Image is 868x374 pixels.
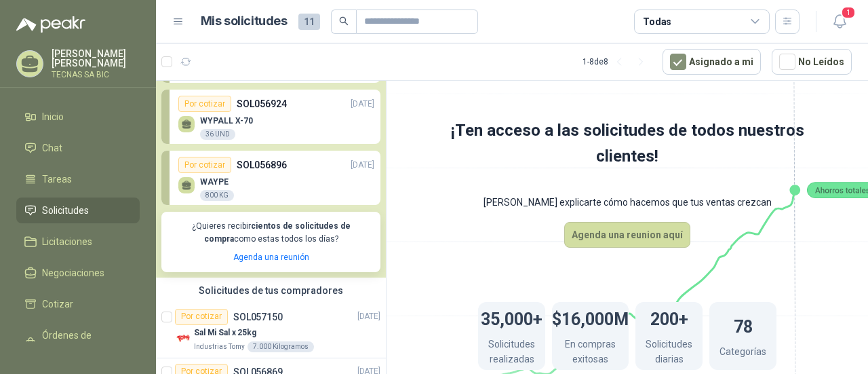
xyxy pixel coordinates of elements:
[478,337,545,370] p: Solicitudes realizadas
[178,157,231,173] div: Por cotizar
[200,116,253,126] p: WYPALL X-70
[663,49,761,75] button: Asignado a mi
[827,10,852,34] button: 1
[481,303,542,333] h1: 35,000+
[841,6,856,19] span: 1
[351,159,374,172] p: [DATE]
[16,322,140,363] a: Órdenes de Compra
[552,303,629,333] h1: $16,000M
[583,51,652,73] div: 1 - 8 de 8
[161,151,380,205] a: Por cotizarSOL056896[DATE] WAYPE800 KG
[237,157,287,172] p: SOL056896
[194,341,245,352] p: Industrias Tomy
[298,14,320,30] span: 11
[42,203,89,218] span: Solicitudes
[16,104,140,130] a: Inicio
[357,310,380,323] p: [DATE]
[175,309,228,325] div: Por cotizar
[156,278,386,303] div: Solicitudes de tus compradores
[200,129,235,140] div: 36 UND
[42,328,127,358] span: Órdenes de Compra
[52,49,140,68] p: [PERSON_NAME] [PERSON_NAME]
[16,260,140,286] a: Negociaciones
[175,331,191,347] img: Company Logo
[42,141,62,155] span: Chat
[237,96,287,111] p: SOL056924
[16,291,140,317] a: Cotizar
[248,341,314,352] div: 7.000 Kilogramos
[200,177,234,187] p: WAYPE
[650,303,688,333] h1: 200+
[42,297,73,312] span: Cotizar
[156,303,386,358] a: Por cotizarSOL057150[DATE] Company LogoSal Mi Sal x 25kgIndustrias Tomy7.000 Kilogramos
[178,96,231,112] div: Por cotizar
[42,109,64,124] span: Inicio
[16,229,140,255] a: Licitaciones
[52,71,140,79] p: TECNAS SA BIC
[339,16,349,26] span: search
[200,190,234,201] div: 800 KG
[772,49,852,75] button: No Leídos
[204,221,351,244] b: cientos de solicitudes de compra
[351,98,374,111] p: [DATE]
[552,337,629,370] p: En compras exitosas
[16,166,140,192] a: Tareas
[16,135,140,161] a: Chat
[194,326,256,339] p: Sal Mi Sal x 25kg
[734,310,753,340] h1: 78
[42,172,72,187] span: Tareas
[201,12,288,31] h1: Mis solicitudes
[635,337,703,370] p: Solicitudes diarias
[564,222,690,248] button: Agenda una reunion aquí
[16,198,140,223] a: Solicitudes
[719,344,766,362] p: Categorías
[16,16,85,33] img: Logo peakr
[233,312,283,322] p: SOL057150
[42,265,104,280] span: Negociaciones
[170,220,372,246] p: ¿Quieres recibir como estas todos los días?
[42,234,92,249] span: Licitaciones
[161,90,380,144] a: Por cotizarSOL056924[DATE] WYPALL X-7036 UND
[233,253,309,262] a: Agenda una reunión
[643,14,671,29] div: Todas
